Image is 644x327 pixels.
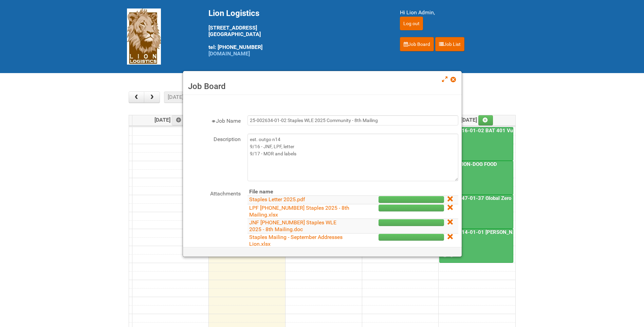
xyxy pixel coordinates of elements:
[247,188,352,196] th: File name
[440,161,498,167] a: RELEVATION-DOG FOOD
[164,91,187,103] button: [DATE]
[249,205,349,218] a: LPF [PHONE_NUMBER] Staples 2025 - 8th Mailing.xlsx
[208,8,383,57] div: [STREET_ADDRESS] [GEOGRAPHIC_DATA] tel: [PHONE_NUMBER]
[154,117,187,123] span: [DATE]
[439,127,513,161] a: 24-079516-01-02 BAT 401 Vuse Box RCT
[478,115,493,125] a: Add an event
[440,195,548,201] a: 25-038947-01-37 Global Zero Sugar Tea Test
[249,196,305,203] a: Staples Letter 2025.pdf
[247,134,458,181] textarea: est. outgo n14 9/16 - JNF, LPF, letter 9/17 - MOR and labels
[440,127,541,134] a: 24-079516-01-02 BAT 401 Vuse Box RCT
[186,115,241,125] label: Job Name
[461,117,493,123] span: [DATE]
[400,37,434,51] a: Job Board
[249,219,336,233] a: JNF [PHONE_NUMBER] Staples WLE 2025 - 8th Mailing.doc
[439,195,513,229] a: 25-038947-01-37 Global Zero Sugar Tea Test
[439,229,513,263] a: 25-050914-01-01 [PERSON_NAME] C&U
[172,115,187,125] a: Add an event
[439,161,513,195] a: RELEVATION-DOG FOOD
[400,8,517,17] div: Hi Lion Admin,
[127,8,161,65] img: Lion Logistics
[440,229,537,235] a: 25-050914-01-01 [PERSON_NAME] C&U
[188,81,457,91] h3: Job Board
[249,234,343,247] a: Staples Mailing - September Addresses Lion.xlsx
[186,188,241,198] label: Attachments
[186,134,241,143] label: Description
[400,17,423,30] input: Log out
[208,50,250,57] a: [DOMAIN_NAME]
[435,37,464,51] a: Job List
[127,33,161,39] a: Lion Logistics
[208,8,259,18] span: Lion Logistics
